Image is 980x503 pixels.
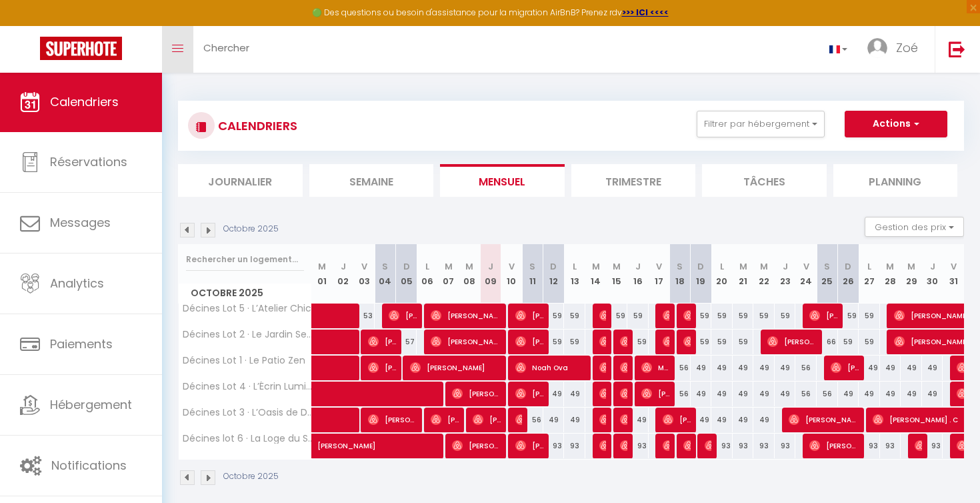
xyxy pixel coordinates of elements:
[859,356,880,380] div: 49
[711,330,733,354] div: 59
[181,408,314,418] span: Décines Lot 3 · L’Oasis de Décines
[515,329,544,354] span: [PERSON_NAME]
[438,244,459,304] th: 07
[181,382,314,392] span: Décines Lot 4 · L’Écrin Lumière
[317,426,501,452] span: [PERSON_NAME]
[901,244,922,304] th: 29
[425,260,429,273] abbr: L
[922,356,943,380] div: 49
[753,304,775,328] div: 59
[775,356,796,380] div: 49
[223,470,279,483] p: Octobre 2025
[564,434,585,458] div: 93
[809,303,838,328] span: [PERSON_NAME]
[431,407,459,432] span: [PERSON_NAME]
[50,93,119,110] span: Calendriers
[606,244,627,304] th: 15
[585,244,607,304] th: 14
[711,244,733,304] th: 20
[896,39,918,56] span: Zoé
[663,407,691,432] span: [PERSON_NAME]
[410,355,503,380] span: [PERSON_NAME]
[697,111,825,137] button: Filtrer par hébergement
[880,434,901,458] div: 93
[817,382,838,406] div: 56
[922,434,943,458] div: 93
[949,41,965,57] img: logout
[922,244,943,304] th: 30
[663,329,670,354] span: [PERSON_NAME]
[697,260,704,273] abbr: D
[859,434,880,458] div: 93
[795,244,817,304] th: 24
[691,382,712,406] div: 49
[886,260,894,273] abbr: M
[186,247,304,272] input: Rechercher un logement...
[592,260,600,273] abbr: M
[683,303,691,328] span: [PERSON_NAME]
[711,382,733,406] div: 49
[669,382,691,406] div: 56
[620,329,627,354] span: [PERSON_NAME]
[599,303,607,328] span: [PERSON_NAME]
[620,407,627,432] span: [PERSON_NAME]
[705,433,712,458] span: [PERSON_NAME]
[733,330,754,354] div: 59
[733,382,754,406] div: 49
[922,382,943,406] div: 49
[403,260,410,273] abbr: D
[599,329,607,354] span: [PERSON_NAME]
[431,329,502,354] span: [PERSON_NAME]
[711,356,733,380] div: 49
[789,407,860,432] span: [PERSON_NAME]
[543,434,565,458] div: 93
[613,260,621,273] abbr: M
[599,433,607,458] span: [PERSON_NAME]
[599,381,607,406] span: [PERSON_NAME]
[318,260,326,273] abbr: M
[775,304,796,328] div: 59
[620,381,627,406] span: [PERSON_NAME]
[753,408,775,432] div: 49
[809,433,859,458] span: [PERSON_NAME]
[641,381,670,406] span: [PERSON_NAME]
[564,382,585,406] div: 49
[930,260,935,273] abbr: J
[859,382,880,406] div: 49
[838,244,859,304] th: 26
[452,433,502,458] span: [PERSON_NAME]
[50,153,127,170] span: Réservations
[656,260,662,273] abbr: V
[573,260,577,273] abbr: L
[753,356,775,380] div: 49
[775,382,796,406] div: 49
[838,330,859,354] div: 59
[543,330,565,354] div: 59
[501,244,523,304] th: 10
[522,408,543,432] div: 56
[354,244,375,304] th: 03
[473,407,501,432] span: [PERSON_NAME]
[817,244,838,304] th: 25
[599,407,607,432] span: [PERSON_NAME]
[543,304,565,328] div: 59
[627,244,649,304] th: 16
[543,382,565,406] div: 49
[733,304,754,328] div: 59
[760,260,768,273] abbr: M
[515,355,587,380] span: Noah Ova
[452,381,502,406] span: [PERSON_NAME]
[775,434,796,458] div: 93
[564,304,585,328] div: 59
[309,164,434,197] li: Semaine
[431,303,502,328] span: [PERSON_NAME]
[720,260,724,273] abbr: L
[361,260,367,273] abbr: V
[417,244,438,304] th: 06
[179,284,311,303] span: Octobre 2025
[880,244,901,304] th: 28
[312,244,333,304] th: 01
[564,330,585,354] div: 59
[515,407,523,432] span: [PERSON_NAME]
[691,356,712,380] div: 49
